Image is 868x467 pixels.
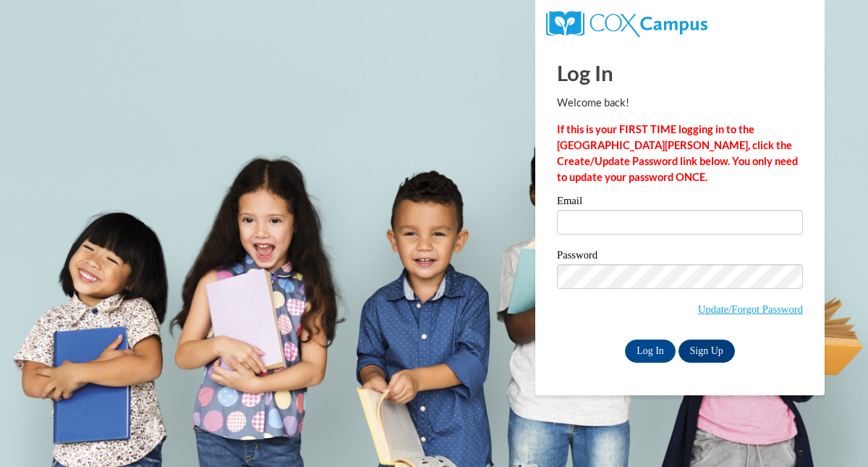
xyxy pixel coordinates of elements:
p: Welcome back! [557,95,803,111]
h1: Log In [557,58,803,88]
strong: If this is your FIRST TIME logging in to the [GEOGRAPHIC_DATA][PERSON_NAME], click the Create/Upd... [557,123,798,183]
img: COX Campus [546,11,707,37]
a: Update/Forgot Password [698,303,803,315]
a: COX Campus [546,17,707,29]
label: Email [557,195,803,210]
label: Password [557,250,803,264]
a: Sign Up [678,340,735,363]
input: Log In [625,340,676,363]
